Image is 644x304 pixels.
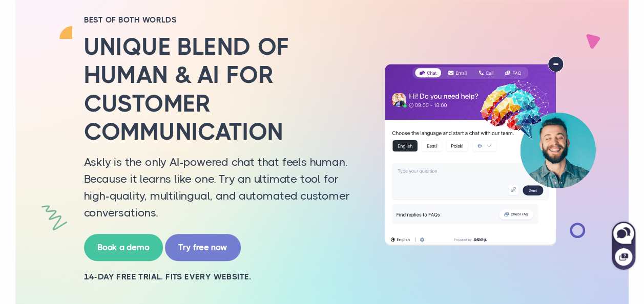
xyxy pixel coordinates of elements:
[84,154,361,221] p: Askly is the only AI-powered chat that feels human. Because it learns like one. Try an ultimate t...
[84,234,163,261] a: Book a demo
[84,271,361,283] h2: 14-day free trial. Fits every website.
[165,234,241,261] a: Try free now
[376,56,604,245] img: AI multilingual chat
[84,33,361,146] h2: Unique blend of human & AI for customer communication
[611,220,636,271] iframe: Askly chat
[84,15,361,25] h2: BEST OF BOTH WORLDS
